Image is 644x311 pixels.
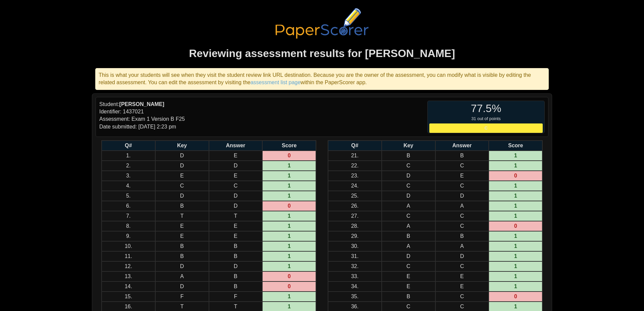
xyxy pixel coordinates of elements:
[435,271,489,281] td: E
[328,251,382,261] td: 31.
[251,80,301,85] a: assessment list page
[209,181,263,191] td: C
[489,141,542,151] th: Score
[155,292,209,302] td: F
[155,241,209,251] td: B
[209,281,263,292] td: B
[262,221,316,231] td: 1
[262,292,316,302] td: 1
[209,211,263,221] td: T
[382,231,435,241] td: B
[328,281,382,292] td: 34.
[382,191,435,201] td: D
[382,271,435,281] td: E
[262,251,316,261] td: 1
[155,191,209,201] td: D
[382,261,435,271] td: C
[328,171,382,181] td: 23.
[382,141,435,151] th: Key
[209,231,263,241] td: E
[435,181,489,191] td: C
[155,221,209,231] td: E
[102,191,155,201] td: 5.
[262,151,316,161] td: 0
[209,171,263,181] td: E
[262,141,316,151] th: Score
[489,221,542,231] td: 0
[328,141,382,151] th: Q#
[209,261,263,271] td: D
[382,151,435,161] td: B
[382,171,435,181] td: D
[209,241,263,251] td: B
[102,261,155,271] td: 12.
[209,292,263,302] td: F
[435,251,489,261] td: D
[489,271,542,281] td: 1
[262,211,316,221] td: 1
[435,241,489,251] td: A
[435,211,489,221] td: C
[209,221,263,231] td: E
[489,281,542,292] td: 1
[262,241,316,251] td: 1
[119,101,164,107] b: [PERSON_NAME]
[209,141,263,151] th: Answer
[262,201,316,211] td: 0
[209,251,263,261] td: B
[328,261,382,271] td: 32.
[102,171,155,181] td: 3.
[262,231,316,241] td: 1
[155,141,209,151] th: Key
[382,251,435,261] td: D
[328,201,382,211] td: 26.
[489,292,542,302] td: 0
[102,161,155,171] td: 2.
[262,281,316,292] td: 0
[262,181,316,191] td: 1
[435,191,489,201] td: D
[102,181,155,191] td: 4.
[428,101,544,116] div: 77.5%
[435,281,489,292] td: E
[99,101,322,134] div: Student: Identifier: 1437021 Assessment: Exam 1 Version B F25 Date submitted: [DATE] 2:23 pm
[209,271,263,281] td: B
[382,161,435,171] td: C
[102,241,155,251] td: 10.
[155,261,209,271] td: D
[262,161,316,171] td: 1
[155,151,209,161] td: D
[262,261,316,271] td: 1
[435,151,489,161] td: B
[102,211,155,221] td: 7.
[209,161,263,171] td: D
[155,201,209,211] td: B
[328,271,382,281] td: 33.
[382,181,435,191] td: C
[328,292,382,302] td: 35.
[489,171,542,181] td: 0
[435,201,489,211] td: A
[272,8,372,39] img: PaperScorer
[328,161,382,171] td: 22.
[435,221,489,231] td: C
[435,171,489,181] td: E
[382,211,435,221] td: C
[102,292,155,302] td: 15.
[155,211,209,221] td: T
[262,271,316,281] td: 0
[262,171,316,181] td: 1
[428,116,544,133] small: 31 out of points
[328,241,382,251] td: 30.
[382,221,435,231] td: A
[328,211,382,221] td: 27.
[489,251,542,261] td: 1
[92,46,552,61] h1: Reviewing assessment results for [PERSON_NAME]
[95,68,549,90] div: This is what your students will see when they visit the student review link URL destination. Beca...
[102,221,155,231] td: 8.
[328,191,382,201] td: 25.
[262,191,316,201] td: 1
[489,181,542,191] td: 1
[155,171,209,181] td: E
[484,125,487,131] b: C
